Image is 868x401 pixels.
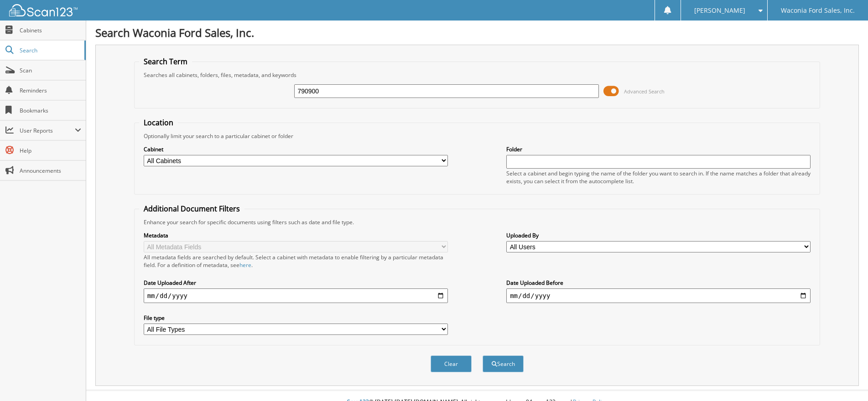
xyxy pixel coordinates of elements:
input: start [144,288,448,303]
h1: Search Waconia Ford Sales, Inc. [95,25,859,40]
div: Searches all cabinets, folders, files, metadata, and keywords [139,71,816,79]
label: Date Uploaded After [144,279,448,287]
span: Advanced Search [624,88,665,95]
label: Folder [506,145,811,153]
label: Metadata [144,231,448,239]
span: Search [20,46,80,54]
label: Uploaded By [506,231,811,239]
label: Date Uploaded Before [506,279,811,287]
button: Search [483,355,524,372]
legend: Search Term [139,57,192,67]
span: Cabinets [20,26,81,34]
span: Bookmarks [20,107,81,114]
button: Clear [431,355,472,372]
span: Scan [20,67,81,74]
span: Waconia Ford Sales, Inc. [781,8,855,13]
legend: Additional Document Filters [139,204,244,214]
label: Cabinet [144,145,448,153]
span: Announcements [20,167,81,175]
span: Reminders [20,87,81,94]
iframe: Chat Widget [822,357,868,401]
div: Optionally limit your search to a particular cabinet or folder [139,132,816,140]
div: Select a cabinet and begin typing the name of the folder you want to search in. If the name match... [506,170,811,185]
label: File type [144,314,448,322]
span: Help [20,147,81,154]
a: here [239,261,251,269]
input: end [506,288,811,303]
div: All metadata fields are searched by default. Select a cabinet with metadata to enable filtering b... [144,253,448,269]
div: Enhance your search for specific documents using filters such as date and file type. [139,218,816,226]
legend: Location [139,118,178,128]
span: User Reports [20,127,75,134]
span: [PERSON_NAME] [694,8,745,13]
img: scan123-logo-white.svg [9,4,78,16]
